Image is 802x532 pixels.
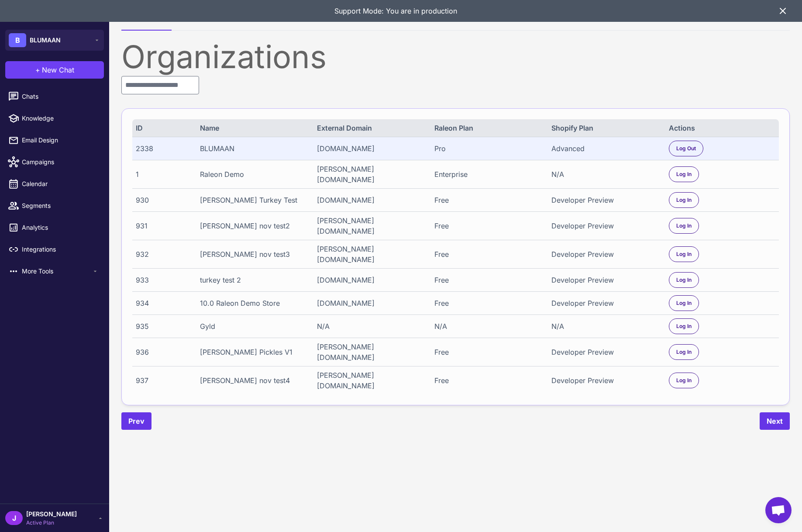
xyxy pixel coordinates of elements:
div: [PERSON_NAME] Turkey Test [200,195,306,205]
span: Campaigns [22,157,99,167]
a: Open chat [765,497,792,523]
span: Active Plan [26,519,77,527]
div: Pro [434,143,541,154]
div: N/A [434,321,541,332]
div: Free [434,375,541,386]
span: BLUMAAN [30,35,61,45]
div: 937 [136,375,189,386]
div: [PERSON_NAME] nov test4 [200,375,306,386]
button: Prev [121,412,151,430]
span: Email Design [22,135,99,145]
span: Log In [676,276,692,284]
div: 934 [136,298,189,308]
span: Knowledge [22,114,99,123]
span: New Chat [42,65,74,75]
div: 933 [136,275,189,285]
a: Knowledge [3,109,106,128]
a: Segments [3,197,106,215]
span: Log Out [676,145,696,152]
div: N/A [551,321,658,332]
div: Developer Preview [551,347,658,357]
div: 936 [136,347,189,357]
div: Developer Preview [551,249,658,259]
div: 930 [136,195,189,205]
div: Raleon Plan [434,123,541,133]
div: Actions [669,123,775,133]
button: +New Chat [5,61,104,79]
span: Log In [676,322,692,330]
div: [DOMAIN_NAME] [317,195,423,205]
div: Organizations [121,41,790,73]
div: Advanced [551,143,658,154]
div: Developer Preview [551,221,658,231]
div: [PERSON_NAME] Pickles V1 [200,347,306,357]
div: Free [434,221,541,231]
button: BBLUMAAN [5,30,104,51]
span: Analytics [22,223,99,232]
div: Free [434,249,541,259]
span: Log In [676,222,692,230]
div: Free [434,298,541,308]
div: [PERSON_NAME][DOMAIN_NAME] [317,215,423,236]
div: [PERSON_NAME][DOMAIN_NAME] [317,244,423,265]
a: Campaigns [3,153,106,171]
span: Integrations [22,245,99,254]
span: More Tools [22,266,92,276]
div: 931 [136,221,189,231]
a: Analytics [3,218,106,237]
div: J [5,511,23,525]
div: Shopify Plan [551,123,658,133]
div: Enterprise [434,169,541,180]
div: 935 [136,321,189,332]
div: External Domain [317,123,423,133]
div: [PERSON_NAME][DOMAIN_NAME] [317,342,423,363]
span: Log In [676,196,692,204]
button: Next [760,412,790,430]
div: Name [200,123,306,133]
div: Free [434,195,541,205]
div: Free [434,347,541,357]
span: [PERSON_NAME] [26,509,77,519]
div: B [9,33,26,47]
div: [PERSON_NAME][DOMAIN_NAME] [317,370,423,391]
div: [PERSON_NAME] nov test3 [200,249,306,259]
div: 10.0 Raleon Demo Store [200,298,306,308]
div: turkey test 2 [200,275,306,285]
div: N/A [551,169,658,180]
div: 2338 [136,143,189,154]
div: 1 [136,169,189,180]
a: Chats [3,87,106,106]
span: + [35,65,40,75]
div: Developer Preview [551,375,658,386]
div: Free [434,275,541,285]
span: Calendar [22,179,99,189]
div: Gyld [200,321,306,332]
div: [PERSON_NAME][DOMAIN_NAME] [317,164,423,185]
span: Log In [676,377,692,384]
div: [PERSON_NAME] nov test2 [200,221,306,231]
span: Log In [676,348,692,356]
span: Log In [676,170,692,178]
span: Chats [22,92,99,101]
div: Raleon Demo [200,169,306,180]
div: N/A [317,321,423,332]
div: 932 [136,249,189,259]
span: Log In [676,250,692,258]
a: Calendar [3,175,106,193]
div: [DOMAIN_NAME] [317,143,423,154]
a: Integrations [3,240,106,259]
div: [DOMAIN_NAME] [317,298,423,308]
div: Developer Preview [551,298,658,308]
div: ID [136,123,189,133]
span: Segments [22,201,99,211]
div: Developer Preview [551,275,658,285]
a: Email Design [3,131,106,149]
div: BLUMAAN [200,143,306,154]
div: [DOMAIN_NAME] [317,275,423,285]
span: Log In [676,299,692,307]
div: Developer Preview [551,195,658,205]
